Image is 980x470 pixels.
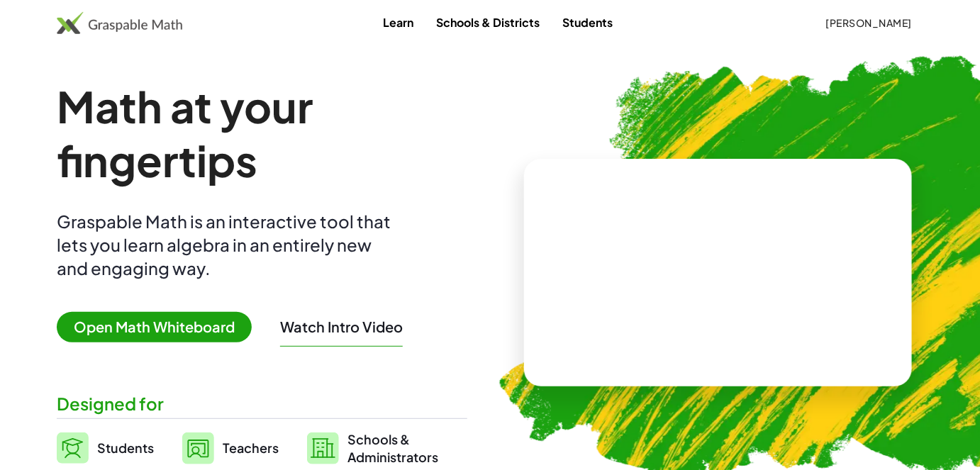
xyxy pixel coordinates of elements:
a: Schools &Administrators [307,430,438,466]
span: Teachers [223,440,279,456]
img: svg%3e [57,432,89,464]
video: What is this? This is dynamic math notation. Dynamic math notation plays a central role in how Gr... [612,219,825,325]
a: Teachers [182,430,279,466]
a: Students [551,9,624,35]
div: Graspable Math is an interactive tool that lets you learn algebra in an entirely new and engaging... [57,210,397,280]
img: svg%3e [182,432,214,464]
span: Open Math Whiteboard [57,312,252,342]
button: [PERSON_NAME] [814,10,923,35]
div: Designed for [57,392,467,415]
button: Watch Intro Video [280,318,403,336]
a: Schools & Districts [425,9,551,35]
span: [PERSON_NAME] [825,16,912,29]
h1: Math at your fingertips [57,79,467,187]
span: Schools & Administrators [347,430,438,466]
a: Learn [372,9,425,35]
img: svg%3e [307,432,339,464]
span: Students [97,440,154,456]
a: Open Math Whiteboard [57,320,263,335]
a: Students [57,430,154,466]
